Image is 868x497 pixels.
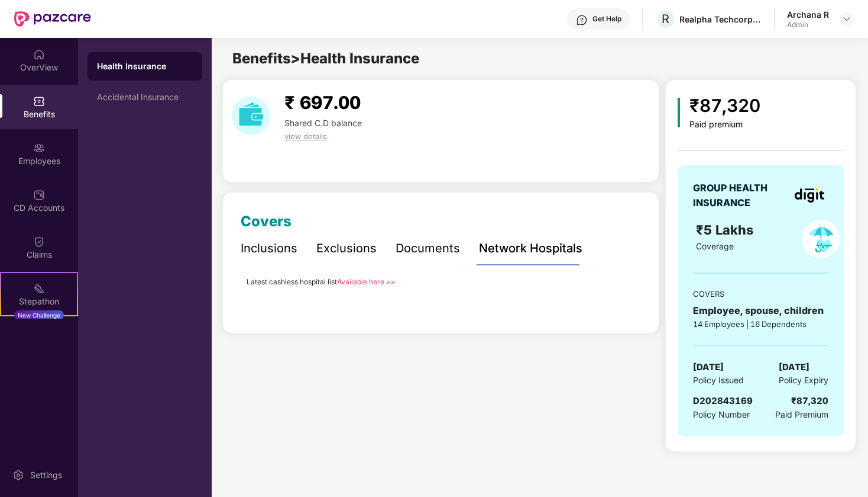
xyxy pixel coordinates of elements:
[284,132,327,141] span: view details
[787,20,829,30] div: Admin
[693,303,828,318] div: Employee, spouse, children
[284,92,361,113] span: ₹ 697.00
[241,239,297,258] div: Inclusions
[693,181,791,210] div: GROUP HEALTH INSURANCE
[689,120,760,130] div: Paid premium
[12,469,24,481] img: svg+xml;base64,PHN2ZyBpZD0iU2V0dGluZy0yMHgyMCIgeG1sbnM9Imh0dHA6Ly93d3cudzMub3JnLzIwMDAvc3ZnIiB3aW...
[232,97,270,135] img: download
[693,395,753,406] span: D202843169
[689,92,760,120] div: ₹87,320
[696,241,734,251] span: Coverage
[396,239,460,258] div: Documents
[27,469,66,481] div: Settings
[33,236,45,248] img: svg+xml;base64,PHN2ZyBpZD0iQ2xhaW0iIHhtbG5zPSJodHRwOi8vd3d3LnczLm9yZy8yMDAwL3N2ZyIgd2lkdGg9IjIwIi...
[576,14,588,26] img: svg+xml;base64,PHN2ZyBpZD0iSGVscC0zMngzMiIgeG1sbnM9Imh0dHA6Ly93d3cudzMub3JnLzIwMDAvc3ZnIiB3aWR0aD...
[232,50,419,67] span: Benefits > Health Insurance
[284,118,362,128] span: Shared C.D balance
[33,49,45,60] img: svg+xml;base64,PHN2ZyBpZD0iSG9tZSIgeG1sbnM9Imh0dHA6Ly93d3cudzMub3JnLzIwMDAvc3ZnIiB3aWR0aD0iMjAiIG...
[678,98,681,127] img: icon
[592,14,621,24] div: Get Help
[775,408,828,421] span: Paid Premium
[14,310,64,320] div: New Challenge
[679,14,762,25] div: Realpha Techcorp Private Limited
[779,374,828,387] span: Policy Expiry
[693,374,744,387] span: Policy Issued
[795,188,824,203] img: insurerLogo
[14,11,91,27] img: New Pazcare Logo
[337,277,396,286] a: Available here >>
[33,142,45,154] img: svg+xml;base64,PHN2ZyBpZD0iRW1wbG95ZWVzIiB4bWxucz0iaHR0cDovL3d3dy53My5vcmcvMjAwMC9zdmciIHdpZHRoPS...
[696,222,757,238] span: ₹5 Lakhs
[33,95,45,107] img: svg+xml;base64,PHN2ZyBpZD0iQmVuZWZpdHMiIHhtbG5zPSJodHRwOi8vd3d3LnczLm9yZy8yMDAwL3N2ZyIgd2lkdGg9Ij...
[693,318,828,330] div: 14 Employees | 16 Dependents
[33,189,45,201] img: svg+xml;base64,PHN2ZyBpZD0iQ0RfQWNjb3VudHMiIGRhdGEtbmFtZT0iQ0QgQWNjb3VudHMiIHhtbG5zPSJodHRwOi8vd3...
[693,409,750,419] span: Policy Number
[97,60,193,72] div: Health Insurance
[479,239,582,258] div: Network Hospitals
[247,277,337,286] span: Latest cashless hospital list
[693,360,724,374] span: [DATE]
[97,92,193,102] div: Accidental Insurance
[693,288,828,300] div: COVERS
[802,220,840,258] img: policyIcon
[779,360,809,374] span: [DATE]
[1,296,77,307] div: Stepathon
[241,213,292,230] span: Covers
[791,394,828,408] div: ₹87,320
[787,9,829,20] div: Archana R
[316,239,377,258] div: Exclusions
[662,12,669,26] span: R
[842,14,851,24] img: svg+xml;base64,PHN2ZyBpZD0iRHJvcGRvd24tMzJ4MzIiIHhtbG5zPSJodHRwOi8vd3d3LnczLm9yZy8yMDAwL3N2ZyIgd2...
[33,283,45,294] img: svg+xml;base64,PHN2ZyB4bWxucz0iaHR0cDovL3d3dy53My5vcmcvMjAwMC9zdmciIHdpZHRoPSIyMSIgaGVpZ2h0PSIyMC...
